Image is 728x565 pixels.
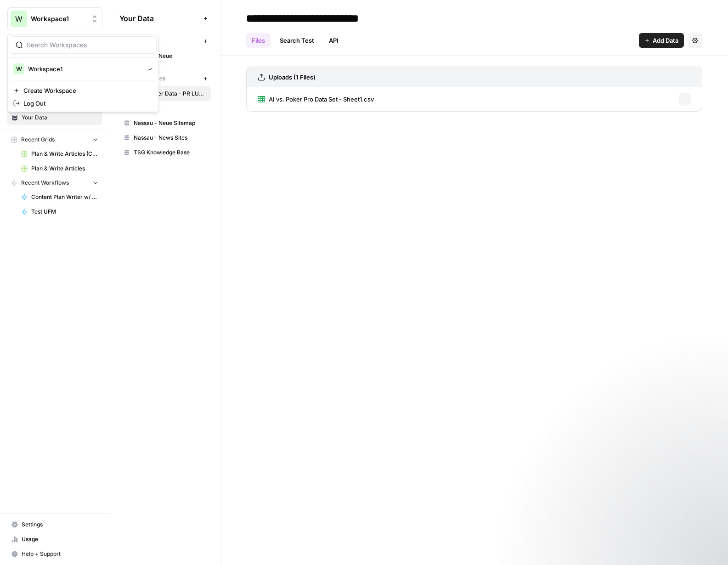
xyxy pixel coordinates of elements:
[134,148,207,157] span: TSG Knowledge Base
[7,532,102,547] a: Usage
[134,90,207,98] span: AI vs Poker Data - PR LUSPS
[17,204,102,219] a: Test UFM
[22,550,98,558] span: Help + Support
[31,193,98,201] span: Content Plan Writer w/ Visual Suggestions (KO)
[31,164,98,173] span: Plan & Write Articles
[7,7,102,30] button: Workspace: Workspace1
[22,113,98,122] span: Your Data
[7,34,159,112] div: Workspace: Workspace1
[28,64,141,73] span: Workspace1
[21,179,69,187] span: Recent Workflows
[7,133,102,147] button: Recent Grids
[22,535,98,543] span: Usage
[23,99,149,108] span: Log Out
[134,104,207,113] span: CRO
[7,547,102,561] button: Help + Support
[246,33,271,48] a: Files
[31,14,86,23] span: Workspace1
[22,520,98,529] span: Settings
[119,130,211,145] a: Nassau - News Sites
[323,33,344,48] a: API
[7,517,102,532] a: Settings
[10,97,157,110] a: Log Out
[17,147,102,161] a: Plan & Write Articles (Copy)
[17,190,102,204] a: Content Plan Writer w/ Visual Suggestions (KO)
[134,52,207,60] span: Nassau - Neue
[119,101,211,116] a: CRO
[119,116,211,130] a: Nassau - Neue Sitemap
[7,110,102,125] a: Your Data
[274,33,320,48] a: Search Test
[119,86,211,101] a: AI vs Poker Data - PR LUSPS
[258,87,374,111] a: AI vs. Poker Pro Data Set - Sheet1.csv
[10,84,157,97] a: Create Workspace
[15,13,23,24] span: W
[119,145,211,160] a: TSG Knowledge Base
[16,64,22,73] span: W
[119,13,200,24] span: Your Data
[119,49,211,63] a: Nassau - Neue
[653,36,678,45] span: Add Data
[23,86,149,95] span: Create Workspace
[7,176,102,190] button: Recent Workflows
[134,119,207,127] span: Nassau - Neue Sitemap
[27,40,151,50] input: Search Workspaces
[258,67,316,87] a: Uploads (1 Files)
[21,136,55,144] span: Recent Grids
[31,150,98,158] span: Plan & Write Articles (Copy)
[269,95,374,104] span: AI vs. Poker Pro Data Set - Sheet1.csv
[31,208,98,216] span: Test UFM
[134,134,207,142] span: Nassau - News Sites
[17,161,102,176] a: Plan & Write Articles
[269,73,316,82] h3: Uploads (1 Files)
[639,33,684,48] button: Add Data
